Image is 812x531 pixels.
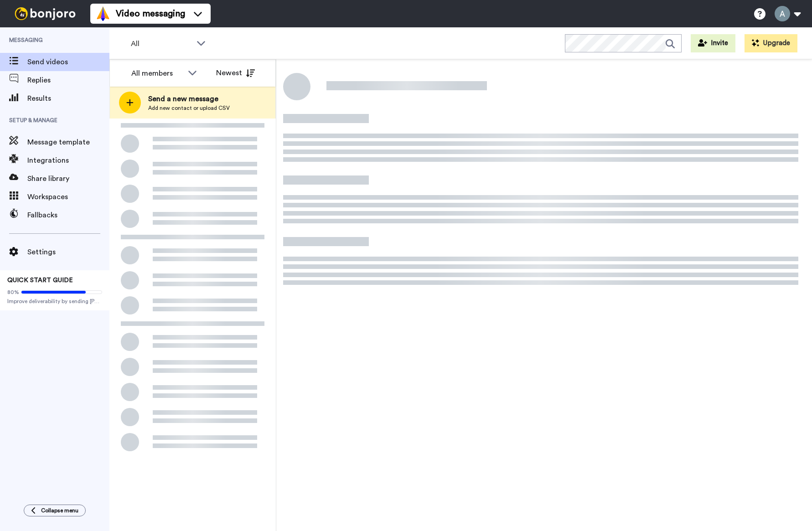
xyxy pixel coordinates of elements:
[27,75,109,86] span: Replies
[41,507,78,514] span: Collapse menu
[27,247,109,258] span: Settings
[27,155,109,166] span: Integrations
[27,137,109,148] span: Message template
[27,93,109,104] span: Results
[27,210,109,221] span: Fallbacks
[11,7,79,20] img: bj-logo-header-white.svg
[7,289,19,296] span: 80%
[27,57,109,67] span: Send videos
[116,7,185,20] span: Video messaging
[148,104,230,112] span: Add new contact or upload CSV
[691,34,735,52] button: Invite
[148,93,230,104] span: Send a new message
[7,298,102,305] span: Improve deliverability by sending [PERSON_NAME]’s from your own email
[7,277,73,284] span: QUICK START GUIDE
[27,173,109,184] span: Share library
[131,68,183,79] div: All members
[209,64,262,82] button: Newest
[131,38,192,49] span: All
[24,505,86,516] button: Collapse menu
[745,34,797,52] button: Upgrade
[96,6,110,21] img: vm-color.svg
[27,191,109,202] span: Workspaces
